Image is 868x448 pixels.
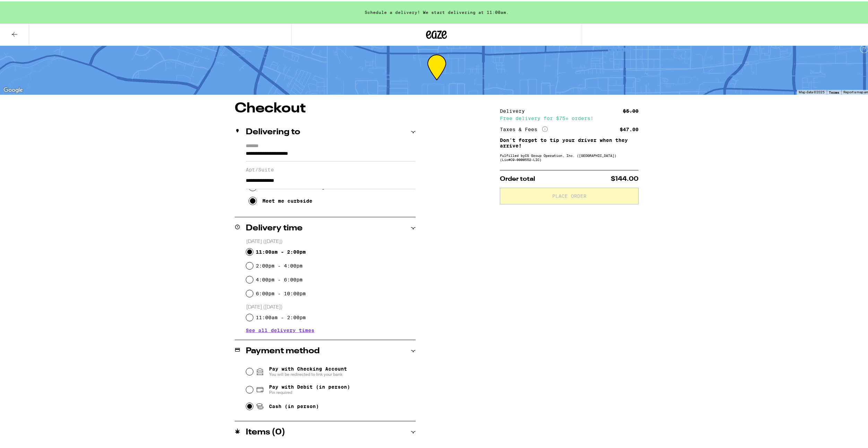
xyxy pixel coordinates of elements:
p: [DATE] ([DATE]) [246,237,416,244]
button: See all delivery times [246,327,314,331]
label: 6:00pm - 10:00pm [256,289,306,295]
div: Fulfilled by CS Group Operation, Inc. ([GEOGRAPHIC_DATA]) (Lic# C9-0000552-LIC ) [500,152,639,160]
span: Cash (in person) [269,402,319,408]
div: Taxes & Fees [500,125,548,131]
label: Apt/Suite [246,166,416,171]
span: Place Order [552,192,587,197]
h1: Checkout [235,100,416,114]
button: Meet me curbside [249,193,312,206]
label: 11:00am - 2:00pm [256,313,306,319]
label: 2:00pm - 4:00pm [256,262,303,267]
span: Pin required [269,388,350,394]
div: $47.00 [620,126,639,130]
span: $144.00 [611,175,639,181]
button: Place Order [500,186,639,203]
label: 4:00pm - 6:00pm [256,276,303,281]
p: [DATE] ([DATE]) [246,303,416,309]
div: Delivery [500,107,530,112]
span: Pay with Checking Account [269,365,347,376]
div: Free delivery for $75+ orders! [500,115,639,119]
h2: Payment method [246,346,320,354]
img: Google [2,84,25,93]
a: Open this area in Google Maps (opens a new window) [2,84,25,93]
span: Pay with Debit (in person) [269,383,350,388]
div: Meet me curbside [262,197,312,202]
a: Terms [829,89,839,93]
span: Order total [500,175,535,181]
label: 11:00am - 2:00pm [256,248,306,253]
h2: Delivering to [246,127,300,135]
h2: Delivery time [246,223,303,231]
span: Map data ©2025 [799,89,825,93]
h2: Items ( 0 ) [246,427,285,435]
div: $5.00 [623,107,639,112]
span: You will be redirected to link your bank [269,370,347,376]
p: Don't forget to tip your driver when they arrive! [500,136,639,147]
